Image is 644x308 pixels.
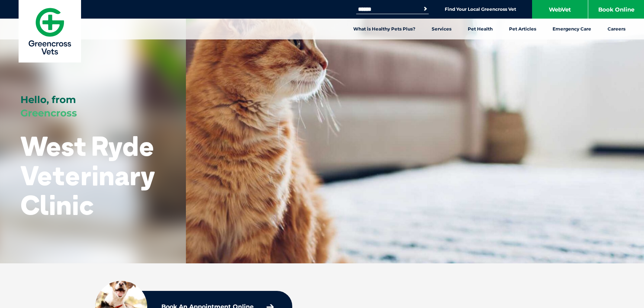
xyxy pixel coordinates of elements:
span: Hello, from [20,94,76,106]
a: Find Your Local Greencross Vet [445,6,516,12]
a: Pet Articles [501,19,544,39]
h1: West Ryde Veterinary Clinic [20,131,165,220]
a: Emergency Care [544,19,599,39]
a: What is Healthy Pets Plus? [345,19,424,39]
button: Search [422,5,429,13]
a: Pet Health [460,19,501,39]
span: Greencross [20,107,77,119]
a: Careers [599,19,634,39]
a: Services [424,19,460,39]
